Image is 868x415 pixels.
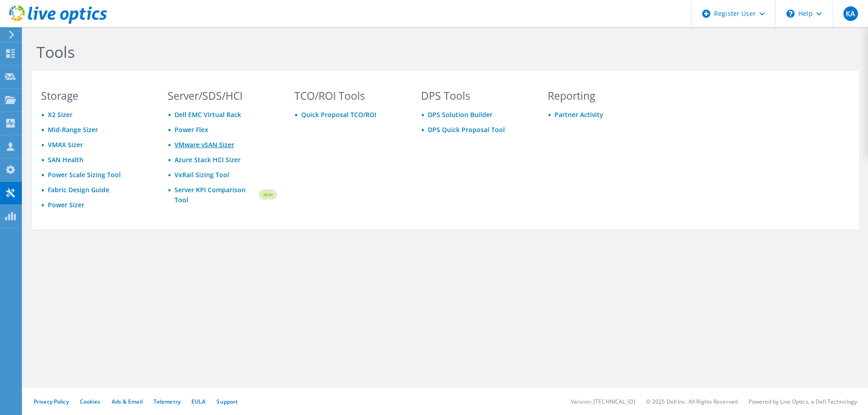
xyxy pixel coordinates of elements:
[294,91,404,101] h3: TCO/ROI Tools
[80,398,101,405] a: Cookies
[48,185,109,194] a: Fabric Design Guide
[48,170,121,179] a: Power Scale Sizing Tool
[555,110,603,119] a: Partner Activity
[175,125,208,134] a: Power Flex
[175,140,234,149] a: VMware vSAN Sizer
[175,155,241,164] a: Azure Stack HCI Sizer
[786,10,795,18] svg: \n
[428,125,505,134] a: DPS Quick Proposal Tool
[216,398,238,405] a: Support
[48,125,98,134] a: Mid-Range Sizer
[48,200,84,209] a: Power Sizer
[48,110,72,119] a: X2 Sizer
[168,91,277,101] h3: Server/SDS/HCI
[48,155,83,164] a: SAN Health
[175,170,229,179] a: VxRail Sizing Tool
[548,91,657,101] h3: Reporting
[571,398,635,405] li: Version: [TECHNICAL_ID]
[257,184,277,205] img: new-badge.svg
[154,398,180,405] a: Telemetry
[34,398,69,405] a: Privacy Policy
[421,91,530,101] h3: DPS Tools
[36,42,652,61] h1: Tools
[301,110,376,119] a: Quick Proposal TCO/ROI
[112,398,143,405] a: Ads & Email
[749,398,857,405] li: Powered by Live Optics, a Dell Technology
[646,398,738,405] li: © 2025 Dell Inc. All Rights Reserved
[41,91,150,101] h3: Storage
[843,6,858,21] span: KA
[191,398,205,405] a: EULA
[48,140,83,149] a: VMAX Sizer
[428,110,493,119] a: DPS Solution Builder
[175,185,257,205] a: Server KPI Comparison Tool
[175,110,241,119] a: Dell EMC Virtual Rack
